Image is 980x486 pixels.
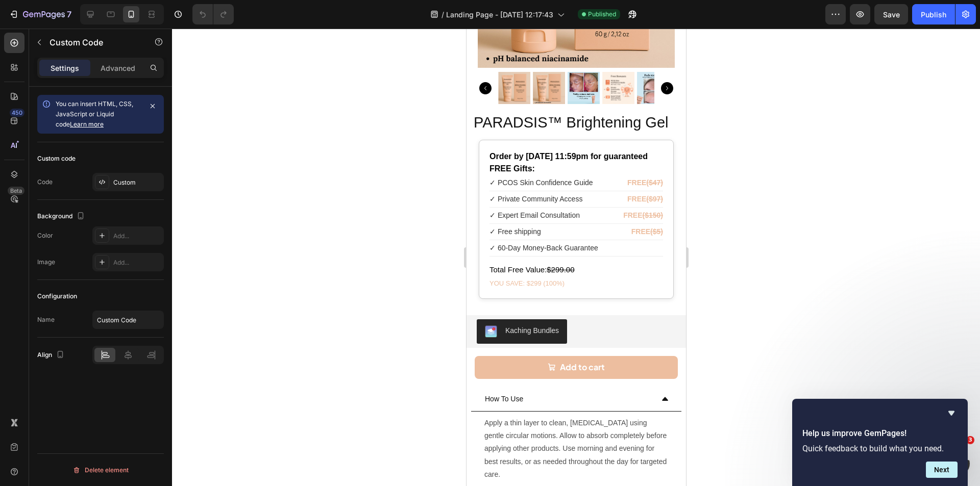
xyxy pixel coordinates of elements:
span: You can insert HTML, CSS, JavaScript or Liquid code [56,100,133,128]
span: Published [588,10,616,19]
div: Beta [8,187,24,195]
h2: Help us improve GemPages! [802,427,958,440]
div: Help us improve GemPages! [802,407,958,478]
button: Hide survey [945,407,958,419]
div: Delete element [72,464,129,476]
p: 7 [67,8,71,20]
div: Code [37,177,53,187]
p: Quick feedback to build what you need. [802,444,958,453]
span: 3 [966,436,974,444]
div: Add... [113,258,161,267]
button: Delete element [37,462,164,478]
div: Custom [113,178,161,187]
button: 7 [4,4,76,24]
p: Settings [51,63,79,73]
div: Undo/Redo [192,4,234,24]
span: / [442,9,444,20]
div: Publish [921,9,946,20]
div: Add... [113,232,161,241]
div: Name [37,315,55,324]
iframe: Design area [467,29,686,486]
div: Align [37,348,66,362]
p: Custom Code [50,36,136,48]
div: Background [37,210,87,223]
p: Advanced [101,63,135,73]
span: Landing Page - [DATE] 12:17:43 [446,9,553,20]
div: Color [37,231,53,240]
div: Configuration [37,292,77,301]
div: Custom code [37,154,76,163]
div: 450 [10,109,24,117]
button: Save [874,4,908,24]
div: Image [37,258,55,267]
button: Next question [926,462,958,478]
span: Save [883,10,900,19]
button: Publish [912,4,955,24]
a: Learn more [70,120,104,128]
